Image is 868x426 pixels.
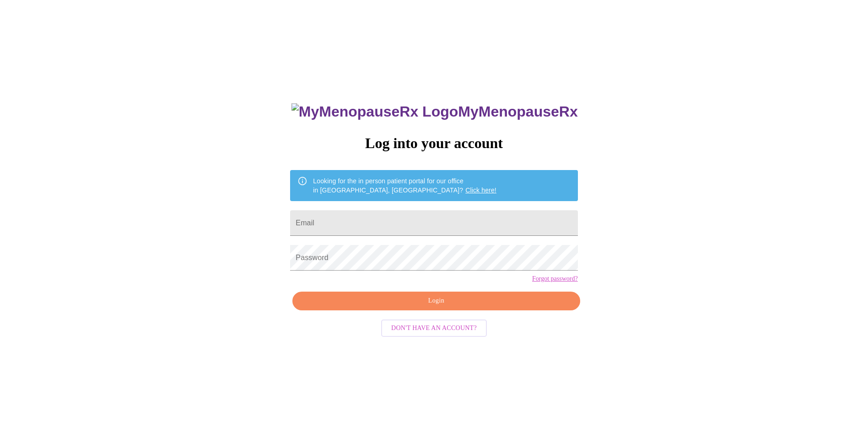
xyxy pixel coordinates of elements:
[291,103,578,120] h3: MyMenopauseRx
[379,324,489,331] a: Don't have an account?
[313,173,496,198] div: Looking for the in person patient portal for our office in [GEOGRAPHIC_DATA], [GEOGRAPHIC_DATA]?
[290,135,577,152] h3: Log into your account
[303,295,569,307] span: Login
[381,319,487,337] button: Don't have an account?
[292,292,580,310] button: Login
[465,186,496,194] a: Click here!
[532,275,578,282] a: Forgot password?
[291,103,458,120] img: MyMenopauseRx Logo
[391,323,477,334] span: Don't have an account?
